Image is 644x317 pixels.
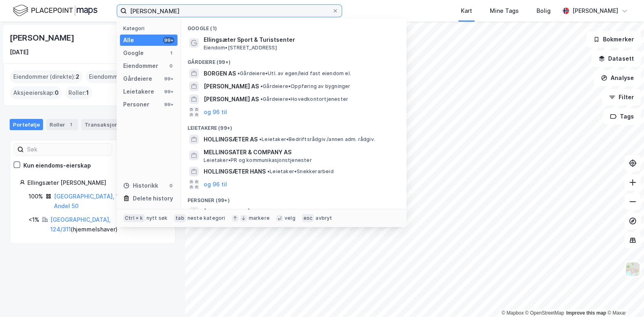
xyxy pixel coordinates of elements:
div: Aksjeeierskap : [10,86,62,99]
span: Ellingsæter Sport & Turistsenter [204,35,397,45]
img: Z [625,262,640,277]
div: Kart [461,6,472,16]
div: Bolig [537,6,551,16]
span: 2 [76,72,79,82]
span: • [267,168,270,174]
div: Kun eiendoms-eierskap [23,161,91,170]
a: [GEOGRAPHIC_DATA], 124/312/0/1 - Andel 50 [54,193,152,209]
div: 1 [67,121,75,129]
div: Gårdeiere [123,74,152,84]
span: Leietaker • Bedriftsrådgiv./annen adm. rådgiv. [259,136,375,143]
div: avbryt [316,215,332,221]
span: Eiendom • [STREET_ADDRESS] [204,45,277,51]
span: BORGEN AS [204,69,236,78]
div: Portefølje [10,119,43,130]
div: 0 [168,63,174,69]
div: Eiendommer (direkte) : [10,70,83,83]
span: HOLLINGSÆTER HANS [204,167,266,176]
div: Leietakere (99+) [181,119,407,133]
div: Kategori [123,25,178,31]
span: [PERSON_NAME] AS [204,82,259,91]
span: Leietaker • PR og kommunikasjonstjenester [204,157,312,164]
span: [PERSON_NAME] [204,207,250,217]
div: 100% [29,192,43,201]
span: Leietaker • Snekkerarbeid [267,168,334,175]
button: og 96 til [204,107,227,117]
button: Datasett [592,51,641,67]
div: Alle [123,35,134,45]
div: Ellingsæter [PERSON_NAME] [27,178,165,188]
a: Improve this map [566,310,606,316]
span: • [259,136,262,142]
span: Gårdeiere • Utl. av egen/leid fast eiendom el. [237,70,351,77]
span: 0 [55,88,59,98]
img: logo.f888ab2527a4732fd821a326f86c7f29.svg [13,4,97,18]
a: [GEOGRAPHIC_DATA], 124/311 [50,216,111,233]
span: 1 [86,88,89,98]
div: velg [285,215,295,221]
div: Roller [46,119,78,130]
div: esc [302,214,314,222]
div: Gårdeiere (99+) [181,53,407,67]
div: 1 [168,50,174,56]
div: [PERSON_NAME] [572,6,618,16]
span: HOLLINGSÆTER AS [204,135,258,144]
span: Gårdeiere • Hovedkontortjenester [260,96,348,102]
div: Eiendommer [123,61,158,71]
div: Delete history [133,194,173,203]
input: Søk på adresse, matrikkel, gårdeiere, leietakere eller personer [127,5,332,17]
div: neste kategori [188,215,225,221]
div: Transaksjoner [81,119,136,130]
div: Leietakere [123,87,154,96]
span: • [237,70,240,76]
div: Historikk [123,181,158,190]
div: Ctrl + k [123,214,145,222]
button: Tags [603,108,641,125]
a: Mapbox [502,310,524,316]
div: 99+ [163,76,174,82]
div: Google [123,48,144,58]
div: nytt søk [147,215,168,221]
button: Bokmerker [586,31,641,47]
div: Kontrollprogram for chat [604,278,644,317]
div: tab [174,214,186,222]
div: 99+ [163,88,174,95]
span: Gårdeiere • Oppføring av bygninger [260,83,351,90]
span: Person • [DATE] [252,209,291,215]
div: 0 [168,182,174,189]
div: markere [249,215,270,221]
div: 99+ [163,37,174,43]
div: 99+ [163,101,174,108]
div: Personer (99+) [181,191,407,205]
div: ( hjemmelshaver ) [50,215,165,234]
span: MELLINGSATER & COMPANY AS [204,147,397,157]
span: • [260,96,263,102]
span: • [252,209,254,215]
button: Filter [602,89,641,105]
span: • [260,83,263,89]
input: Søk [24,143,112,155]
a: OpenStreetMap [525,310,564,316]
iframe: Chat Widget [604,278,644,317]
span: [PERSON_NAME] AS [204,94,259,104]
button: Analyse [594,70,641,86]
div: Mine Tags [490,6,519,16]
div: Roller : [65,86,92,99]
button: og 96 til [204,180,227,189]
div: Eiendommer (Indirekte) : [86,70,163,83]
div: <1% [29,215,39,225]
div: Personer [123,100,149,109]
div: Google (1) [181,19,407,33]
div: [PERSON_NAME] [10,31,76,44]
div: [DATE] [10,47,29,57]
